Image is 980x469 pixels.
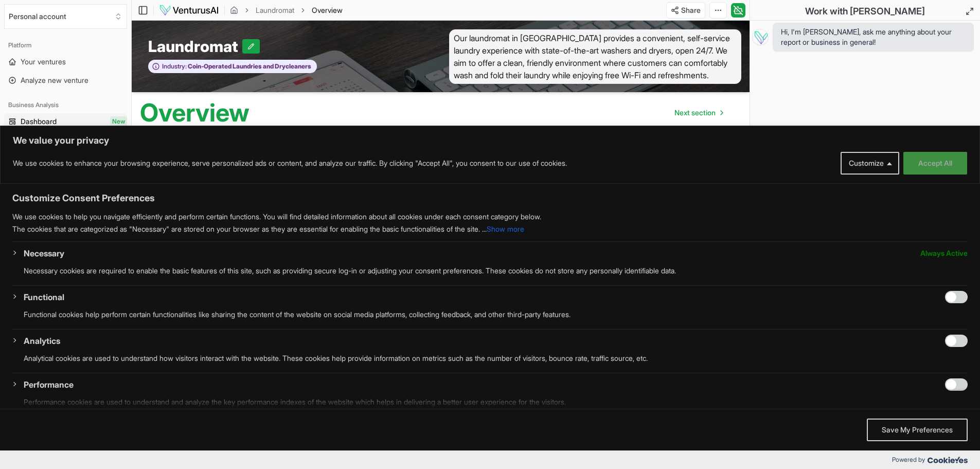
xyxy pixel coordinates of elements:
span: New [110,116,127,127]
span: Share [681,5,701,15]
button: Share [666,2,705,19]
a: Laundromat [256,5,294,15]
a: DashboardNew [4,113,127,130]
p: We use cookies to enhance your browsing experience, serve personalized ads or content, and analyz... [13,157,567,169]
span: Hi, I'm [PERSON_NAME], ask me anything about your report or business in general! [781,27,966,47]
input: Enable Functional [945,291,968,303]
h1: Overview [140,100,250,125]
p: We use cookies to help you navigate efficiently and perform certain functions. You will find deta... [12,211,968,223]
button: Show more [487,223,524,235]
span: Overview [312,5,343,15]
h2: Work with [PERSON_NAME] [805,4,925,19]
button: Accept All [903,152,967,175]
p: The cookies that are categorized as "Necessary" are stored on your browser as they are essential ... [12,223,968,235]
input: Enable Analytics [945,335,968,347]
img: logo [159,4,219,16]
span: Always Active [920,247,968,259]
button: Analytics [24,335,60,347]
span: Analyze new venture [21,75,88,85]
p: Necessary cookies are required to enable the basic features of this site, such as providing secur... [24,265,968,277]
a: Analyze new venture [4,72,127,89]
p: Functional cookies help perform certain functionalities like sharing the content of the website o... [24,308,968,321]
input: Enable Performance [945,378,968,391]
a: Go to next page [666,102,731,123]
span: Your ventures [21,57,66,67]
button: Select an organization [4,4,127,29]
button: Customize [841,152,899,175]
span: Industry: [162,62,187,71]
p: We value your privacy [13,134,967,147]
button: Performance [24,378,74,391]
span: Dashboard [21,116,57,127]
button: Industry:Coin-Operated Laundries and Drycleaners [148,60,317,74]
span: Coin-Operated Laundries and Drycleaners [187,62,311,71]
button: Functional [24,291,64,303]
nav: breadcrumb [230,5,343,15]
button: Necessary [24,247,64,259]
img: Vera [752,29,769,45]
img: Cookieyes logo [928,457,968,463]
span: Laundromat [148,37,242,56]
span: Customize Consent Preferences [12,192,155,204]
span: Our laundromat in [GEOGRAPHIC_DATA] provides a convenient, self-service laundry experience with s... [449,29,742,84]
a: Your ventures [4,54,127,70]
div: Business Analysis [4,97,127,113]
button: Save My Preferences [867,419,968,441]
p: Analytical cookies are used to understand how visitors interact with the website. These cookies h... [24,352,968,364]
nav: pagination [666,102,731,123]
div: Platform [4,37,127,54]
span: Next section [674,108,716,118]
